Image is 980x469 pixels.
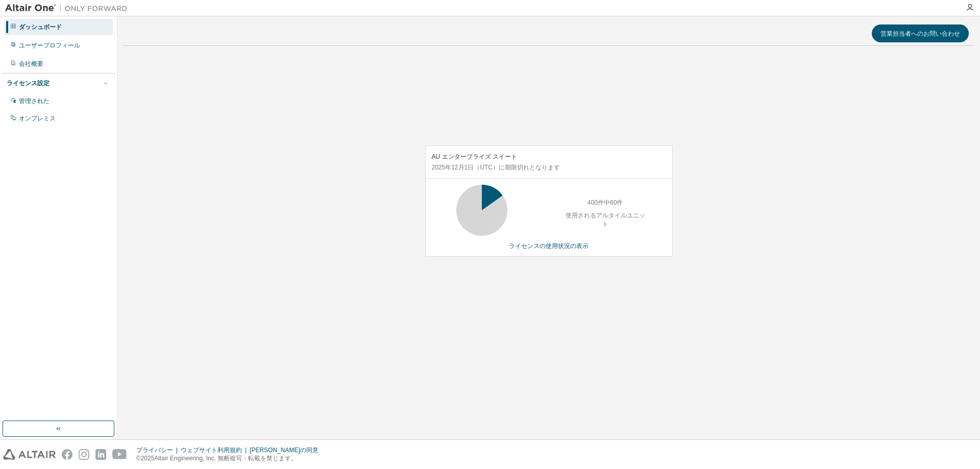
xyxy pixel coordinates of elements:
font: ユーザープロフィール [19,42,80,49]
button: 営業担当者へのお問い合わせ [872,24,969,42]
font: 営業担当者へのお問い合わせ [880,29,960,38]
img: instagram.svg [79,449,89,460]
font: [PERSON_NAME]の同意 [250,447,318,454]
font: オンプレミス [19,115,56,122]
font: 会社概要 [19,60,43,67]
font: ライセンス設定 [7,80,50,87]
font: AU エンタープライズ スイート [432,153,517,160]
font: に期限切れとなります [499,164,560,171]
img: altair_logo.svg [3,449,56,460]
font: ライセンスの使用状況の表示 [509,242,589,250]
font: 400件中60件 [587,199,623,206]
img: facebook.svg [62,449,72,460]
img: アルタイルワン [5,3,133,13]
font: 2025 [141,455,155,462]
font: プライバシー [136,447,173,454]
font: Altair Engineering, Inc. 無断複写・転載を禁じます。 [154,455,297,462]
font: ウェブサイト利用規約 [181,447,242,454]
font: 管理された [19,97,50,105]
font: ダッシュボード [19,23,62,31]
font: （UTC） [474,164,499,171]
font: 2025年12月1日 [432,164,474,171]
img: youtube.svg [112,449,127,460]
font: © [136,455,141,462]
font: 使用されるアルタイルユニット [566,212,645,228]
img: linkedin.svg [95,449,106,460]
